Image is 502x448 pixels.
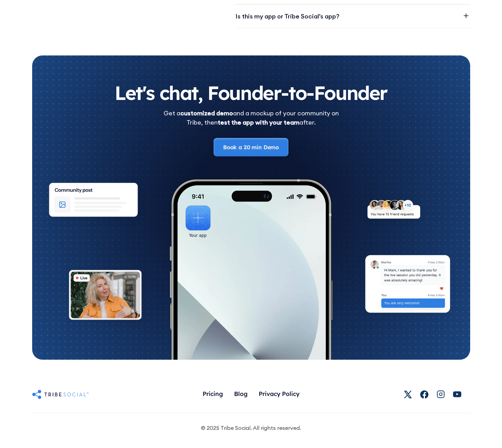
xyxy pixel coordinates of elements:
a: Pricing [197,387,229,402]
a: Book a 20 min Demo [214,138,288,156]
div: Pricing [203,390,223,397]
strong: test the app with your team [218,118,299,126]
a: Blog [229,387,253,402]
img: An illustration of Live video [63,265,148,328]
div: Blog [234,390,248,397]
img: An illustration of chat [358,250,457,321]
h2: Let's chat, Founder-to-Founder [46,83,456,103]
a: Privacy Policy [253,387,305,402]
strong: customized demo [180,109,233,117]
div: Get a and a mockup of your community on Tribe, then after. [164,108,339,127]
div: Privacy Policy [259,390,299,397]
img: Untitled UI logotext [32,389,89,400]
div: © 2025 Tribe Social. All rights reserved. [201,424,301,432]
img: An illustration of New friends requests [361,195,426,227]
div: Is this my app or Tribe Social’s app? [235,12,339,21]
img: An illustration of Community Feed [41,177,146,227]
a: Untitled UI logotext [32,389,99,400]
